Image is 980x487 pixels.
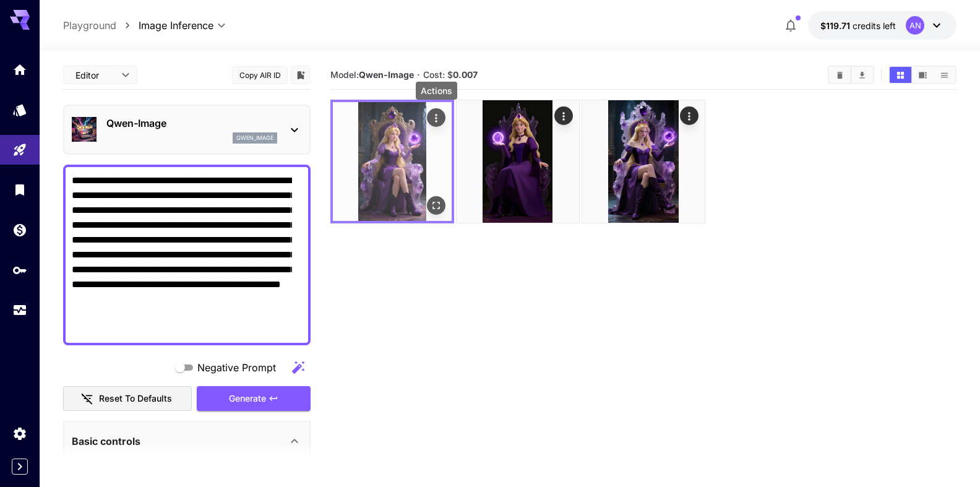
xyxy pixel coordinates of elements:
div: Actions [416,82,457,100]
div: Open in fullscreen [427,196,445,215]
img: UjXlYMqB8hDugAAA= [457,100,579,223]
span: credits left [853,20,896,31]
button: Reset to defaults [63,386,192,412]
div: AN [906,16,924,35]
button: $119.70749AN [808,11,956,40]
button: Clear All [829,67,851,83]
div: Wallet [12,222,27,238]
div: Models [12,102,27,118]
button: Expand sidebar [12,459,28,475]
div: Clear AllDownload All [828,66,874,84]
img: lBLKZvytKTsRf3z32TYYwtnkPuo7NzlyuDS5zjBM4probE1Ax4PsWm7NEMrKeZJrfRhr3K26zi8BqnzRDxelTiy0sPSamCiwZ... [333,102,452,221]
span: Editor [75,69,114,82]
div: Library [12,182,27,197]
span: Image Inference [139,18,213,33]
p: Qwen-Image [106,116,277,131]
button: Copy AIR ID [232,66,288,84]
span: Model: [330,69,414,80]
div: Show media in grid viewShow media in video viewShow media in list view [888,66,956,84]
p: Basic controls [72,434,140,449]
div: API Keys [12,262,27,278]
button: Generate [197,386,311,412]
button: Show media in video view [912,67,934,83]
span: Generate [229,391,266,407]
span: Cost: $ [423,69,478,80]
a: Playground [63,18,116,33]
img: bcCtkAE4OfrWbfTLcY0Z2aWgSrLi1BvbDz8e77a9vDrkb72J3MOhHEoKzG70fDWV714j2DLYDtk5M9N6NAaDwX+oqOkdluClr... [582,100,705,223]
div: Playground [12,142,27,158]
button: Show media in list view [934,67,955,83]
div: Usage [12,303,27,318]
span: $119.71 [820,20,853,31]
nav: breadcrumb [63,18,139,33]
div: Actions [427,108,445,127]
div: Qwen-Imageqwen_image [72,111,302,149]
p: · [417,67,420,82]
button: Download All [851,67,873,83]
div: Basic controls [72,426,302,456]
div: Home [12,62,27,77]
button: Show media in grid view [890,67,911,83]
b: 0.007 [453,69,478,80]
div: $119.70749 [820,19,896,32]
div: Settings [12,426,27,441]
div: Actions [554,106,573,125]
b: Qwen-Image [359,69,414,80]
div: Actions [680,106,698,125]
button: Add to library [295,67,306,82]
p: qwen_image [236,134,273,142]
span: Negative Prompt [197,360,276,375]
